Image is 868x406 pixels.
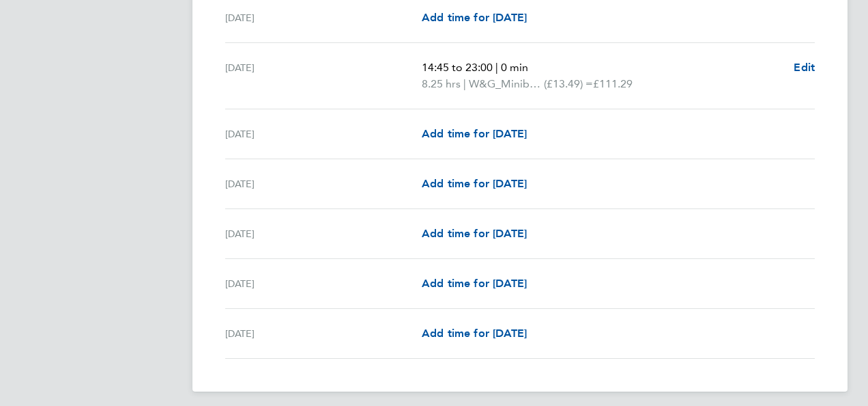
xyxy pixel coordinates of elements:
span: (£13.49) = [544,77,593,90]
span: | [463,77,466,90]
span: Add time for [DATE] [422,327,527,340]
a: Add time for [DATE] [422,126,527,142]
span: 0 min [501,61,528,74]
span: £111.29 [593,77,633,90]
a: Add time for [DATE] [422,226,527,242]
a: Add time for [DATE] [422,176,527,192]
span: W&G_Minibus_Driving [469,76,544,92]
a: Add time for [DATE] [422,325,527,342]
span: 8.25 hrs [422,77,461,90]
a: Add time for [DATE] [422,275,527,292]
span: Edit [794,61,815,74]
span: Add time for [DATE] [422,127,527,140]
div: [DATE] [225,275,422,292]
span: Add time for [DATE] [422,11,527,24]
div: [DATE] [225,226,422,242]
span: Add time for [DATE] [422,227,527,240]
a: Edit [794,59,815,76]
div: [DATE] [225,325,422,342]
div: [DATE] [225,10,422,26]
div: [DATE] [225,126,422,142]
div: [DATE] [225,59,422,92]
span: 14:45 to 23:00 [422,61,493,74]
div: [DATE] [225,176,422,192]
span: Add time for [DATE] [422,177,527,190]
a: Add time for [DATE] [422,10,527,26]
span: Add time for [DATE] [422,277,527,290]
span: | [495,61,498,74]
